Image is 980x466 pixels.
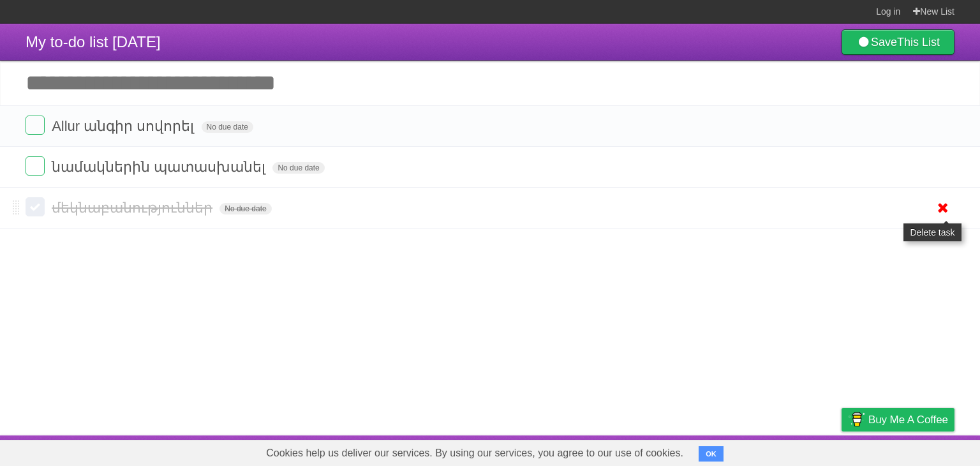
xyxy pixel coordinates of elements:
span: My to-do list [DATE] [26,33,161,50]
span: Allur անգիր սովորել [52,118,197,134]
span: նամակներին պատասխանել [52,159,269,175]
a: Suggest a feature [874,439,954,463]
img: Buy me a coffee [848,409,865,430]
a: Developers [714,439,766,463]
b: This List [897,36,940,49]
a: Privacy [825,439,858,463]
span: No due date [272,162,324,174]
span: Cookies help us deliver our services. By using our services, you agree to our use of cookies. [253,440,696,466]
span: մեկնաբանություններ [52,200,216,216]
a: About [672,439,699,463]
a: SaveThis List [842,29,954,55]
button: OK [699,446,724,462]
span: No due date [202,121,253,133]
a: Terms [782,439,810,463]
label: Done [26,197,45,216]
span: No due date [219,203,271,214]
a: Buy me a coffee [842,408,954,432]
label: Done [26,156,45,176]
label: Done [26,116,45,135]
span: Buy me a coffee [868,409,948,431]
